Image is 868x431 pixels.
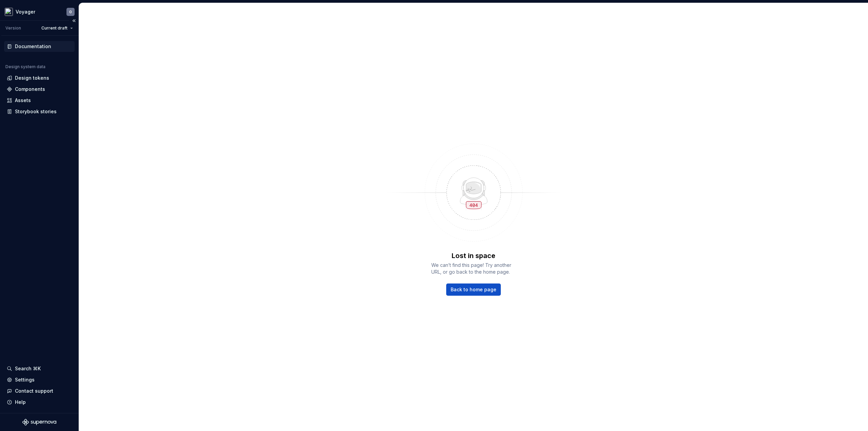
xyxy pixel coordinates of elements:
[431,262,516,275] span: We can’t find this page! Try another URL, or go back to the home page.
[15,365,41,372] div: Search ⌘K
[446,283,501,296] a: Back to home page
[5,8,13,16] img: e5527c48-e7d1-4d25-8110-9641689f5e10.png
[38,23,76,33] button: Current draft
[69,16,79,25] button: Collapse sidebar
[16,8,35,15] div: Voyager
[15,399,26,406] div: Help
[4,95,75,106] a: Assets
[4,73,75,83] a: Design tokens
[15,97,31,104] div: Assets
[4,41,75,52] a: Documentation
[15,43,51,50] div: Documentation
[4,363,75,374] button: Search ⌘K
[15,86,45,93] div: Components
[15,388,53,394] div: Contact support
[4,84,75,95] a: Components
[4,106,75,117] a: Storybook stories
[4,386,75,396] button: Contact support
[69,9,72,15] div: O
[4,397,75,408] button: Help
[41,25,67,31] span: Current draft
[22,419,56,426] svg: Supernova Logo
[15,75,49,81] div: Design tokens
[15,108,57,115] div: Storybook stories
[15,376,35,383] div: Settings
[1,4,77,19] button: VoyagerO
[4,374,75,385] a: Settings
[5,25,21,31] div: Version
[451,286,496,293] span: Back to home page
[452,251,495,260] p: Lost in space
[5,64,45,70] div: Design system data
